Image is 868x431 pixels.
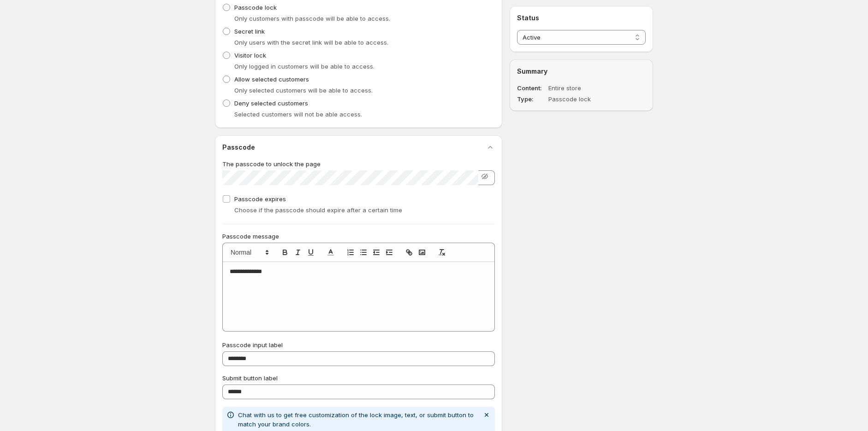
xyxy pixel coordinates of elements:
[517,67,646,76] h2: Summary
[517,83,547,93] dt: Content:
[222,232,495,241] p: Passcode message
[234,76,309,83] span: Allow selected customers
[234,111,362,118] span: Selected customers will not be able access.
[222,341,283,349] span: Passcode input label
[234,206,402,214] span: Choose if the passcode should expire after a certain time
[222,374,278,382] span: Submit button label
[548,94,619,104] dd: Passcode lock
[234,87,373,94] span: Only selected customers will be able to access.
[238,411,474,428] span: Chat with us to get free customization of the lock image, text, or submit button to match your br...
[517,13,646,23] h2: Status
[234,195,286,203] span: Passcode expires
[234,28,265,35] span: Secret link
[548,83,619,93] dd: Entire store
[234,52,266,59] span: Visitor lock
[234,15,390,22] span: Only customers with passcode will be able to access.
[234,4,277,11] span: Passcode lock
[517,94,547,104] dt: Type:
[234,99,308,107] span: Deny selected customers
[234,63,375,70] span: Only logged in customers will be able to access.
[480,408,493,421] button: Dismiss notification
[234,39,388,46] span: Only users with the secret link will be able to access.
[222,143,255,152] h2: Passcode
[222,160,321,168] span: The passcode to unlock the page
